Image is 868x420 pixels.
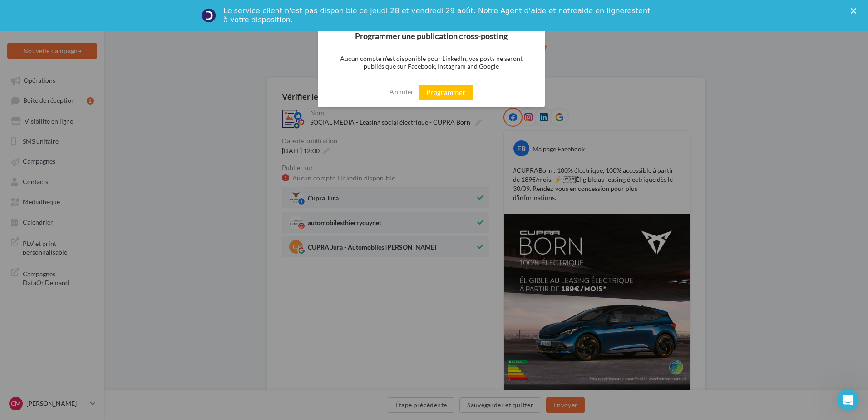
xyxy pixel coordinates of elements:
[223,6,652,25] div: Le service client n'est pas disponible ce jeudi 28 et vendredi 29 août. Notre Agent d'aide et not...
[851,8,860,14] div: Fermer
[837,389,859,411] iframe: Intercom live chat
[318,47,545,77] p: Aucun compte n’est disponible pour LinkedIn, vos posts ne seront publiés que sur Facebook, Instag...
[390,85,414,99] button: Annuler
[577,6,624,15] a: aide en ligne
[318,25,545,47] h2: Programmer une publication cross-posting
[202,8,216,23] img: Profile image for Service-Client
[419,85,473,100] button: Programmer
